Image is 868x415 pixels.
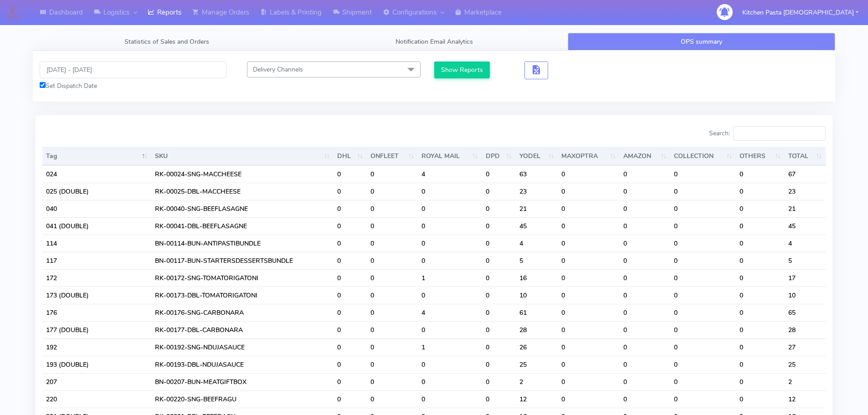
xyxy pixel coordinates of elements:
[334,269,367,287] td: 0
[620,217,671,235] td: 0
[785,147,826,165] th: TOTAL : activate to sort column ascending
[558,373,619,390] td: 0
[482,287,516,304] td: 0
[558,338,619,356] td: 0
[151,321,334,338] td: RK-00177-DBL-CARBONARA
[670,304,736,321] td: 0
[367,321,418,338] td: 0
[418,235,482,252] td: 0
[736,200,784,217] td: 0
[558,165,619,183] td: 0
[620,390,671,408] td: 0
[482,390,516,408] td: 0
[151,235,334,252] td: BN-00114-BUN-ANTIPASTIBUNDLE
[367,287,418,304] td: 0
[482,200,516,217] td: 0
[418,390,482,408] td: 0
[785,269,826,287] td: 17
[418,165,482,183] td: 4
[670,269,736,287] td: 0
[785,356,826,373] td: 25
[785,200,826,217] td: 21
[736,217,784,235] td: 0
[151,304,334,321] td: RK-00176-SNG-CARBONARA
[33,33,835,51] ul: Tabs
[482,183,516,200] td: 0
[736,373,784,390] td: 0
[334,217,367,235] td: 0
[516,373,558,390] td: 2
[516,217,558,235] td: 45
[418,338,482,356] td: 1
[670,217,736,235] td: 0
[736,390,784,408] td: 0
[516,287,558,304] td: 10
[334,183,367,200] td: 0
[482,356,516,373] td: 0
[670,373,736,390] td: 0
[367,183,418,200] td: 0
[367,217,418,235] td: 0
[40,81,226,91] div: Set Dispatch Date
[785,338,826,356] td: 27
[42,321,151,338] td: 177 (DOUBLE)
[735,3,865,22] button: Kitchen Pasta [DEMOGRAPHIC_DATA]
[395,37,473,46] span: Notification Email Analytics
[42,252,151,269] td: 117
[334,304,367,321] td: 0
[42,183,151,200] td: 025 (DOUBLE)
[516,183,558,200] td: 23
[418,200,482,217] td: 0
[334,147,367,165] th: DHL : activate to sort column ascending
[558,252,619,269] td: 0
[516,200,558,217] td: 21
[151,183,334,200] td: RK-00025-DBL-MACCHEESE
[620,321,671,338] td: 0
[42,217,151,235] td: 041 (DOUBLE)
[42,338,151,356] td: 192
[620,147,671,165] th: AMAZON : activate to sort column ascending
[736,252,784,269] td: 0
[42,390,151,408] td: 220
[253,65,303,74] span: Delivery Channels
[785,235,826,252] td: 4
[334,235,367,252] td: 0
[367,390,418,408] td: 0
[681,37,722,46] span: OPS summary
[620,356,671,373] td: 0
[670,235,736,252] td: 0
[418,304,482,321] td: 4
[620,235,671,252] td: 0
[785,165,826,183] td: 67
[558,217,619,235] td: 0
[620,165,671,183] td: 0
[42,304,151,321] td: 176
[482,252,516,269] td: 0
[785,321,826,338] td: 28
[620,373,671,390] td: 0
[42,287,151,304] td: 173 (DOUBLE)
[418,356,482,373] td: 0
[785,390,826,408] td: 12
[482,147,516,165] th: DPD : activate to sort column ascending
[558,200,619,217] td: 0
[736,147,784,165] th: OTHERS : activate to sort column ascending
[42,147,151,165] th: Tag: activate to sort column descending
[334,373,367,390] td: 0
[151,252,334,269] td: BN-00117-BUN-STARTERSDESSERTSBUNDLE
[40,61,226,78] input: Pick the Daterange
[620,304,671,321] td: 0
[367,147,418,165] th: ONFLEET : activate to sort column ascending
[620,200,671,217] td: 0
[670,338,736,356] td: 0
[785,304,826,321] td: 65
[516,390,558,408] td: 12
[151,373,334,390] td: BN-00207-BUN-MEATGIFTBOX
[418,321,482,338] td: 0
[482,269,516,287] td: 0
[151,147,334,165] th: SKU: activate to sort column ascending
[42,269,151,287] td: 172
[482,304,516,321] td: 0
[151,217,334,235] td: RK-00041-DBL-BEEFLASAGNE
[334,321,367,338] td: 0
